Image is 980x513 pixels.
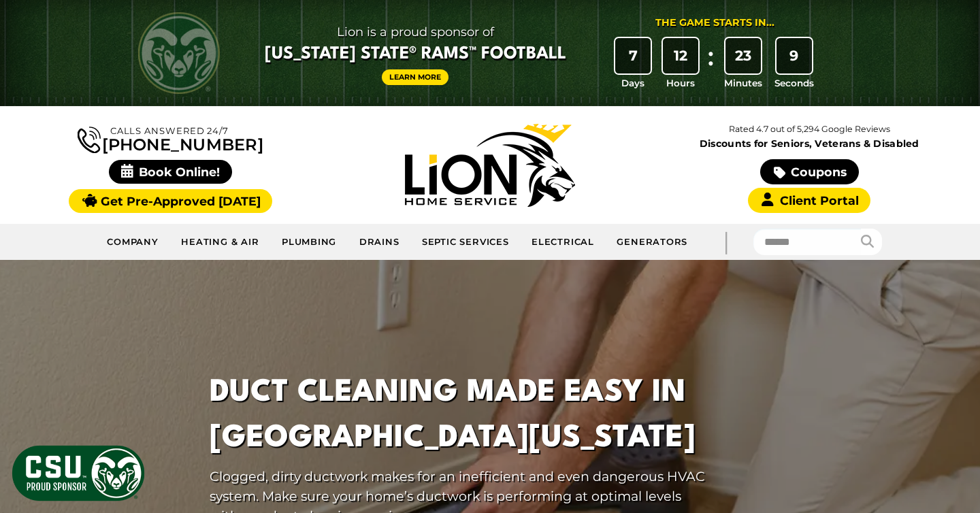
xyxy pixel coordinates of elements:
span: Lion is a proud sponsor of [265,21,566,43]
a: Drains [348,229,410,256]
a: Heating & Air [170,229,271,256]
span: Days [621,76,644,90]
span: Hours [666,76,695,90]
a: Generators [606,229,698,256]
span: Seconds [774,76,814,90]
div: 23 [725,38,761,73]
a: Plumbing [271,229,348,256]
div: 12 [663,38,698,73]
div: 7 [615,38,651,73]
a: [PHONE_NUMBER] [78,124,263,153]
div: | [699,224,753,260]
img: Lion Home Service [405,124,575,207]
h1: Duct Cleaning Made Easy In [GEOGRAPHIC_DATA][US_STATE] [210,370,705,461]
div: : [704,38,718,90]
a: Get Pre-Approved [DATE] [69,189,272,213]
a: Coupons [760,159,858,184]
span: Discounts for Seniors, Veterans & Disabled [653,139,966,148]
p: Rated 4.7 out of 5,294 Google Reviews [650,122,969,137]
span: [US_STATE] State® Rams™ Football [265,43,566,66]
a: Septic Services [411,229,521,256]
span: Book Online! [109,160,232,184]
div: The Game Starts in... [655,16,774,31]
div: 9 [777,38,812,73]
a: Client Portal [748,188,870,213]
span: Minutes [724,76,762,90]
img: CSU Sponsor Badge [10,444,146,503]
a: Electrical [521,229,606,256]
a: Learn More [382,69,448,85]
img: CSU Rams logo [138,12,220,94]
a: Company [96,229,170,256]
